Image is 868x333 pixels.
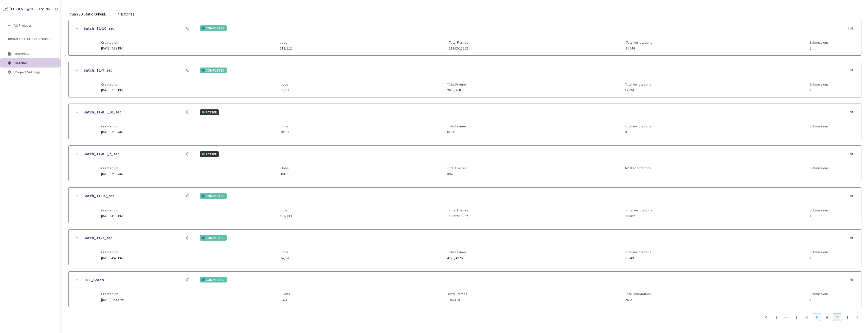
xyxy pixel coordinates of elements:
span: Jobs [281,250,289,254]
div: Edit [848,68,856,73]
span: Total Annotations [625,82,651,86]
div: COMPLETED [200,235,227,241]
span: Submissions [809,292,829,296]
div: Batch_12-7_secCOMPLETEDEditCreated on[DATE] 7:30 PMJobs38/38Total Frames2685/2685Total Annotation... [69,62,861,97]
span: Total Frames [447,250,467,254]
span: [DATE] 12:47 PM [101,297,124,302]
div: Batch_12-10_secCOMPLETEDEditCreated on[DATE] 7:33 PMJobs112/112Total Frames11262/11262Total Annot... [69,20,861,55]
div: COMPLETED [200,277,227,282]
span: Total Frames [448,292,467,296]
li: / [118,11,119,17]
span: All Projects [14,23,32,28]
a: 4 [803,313,810,321]
a: 1 [772,313,780,321]
div: ACTIVE [200,151,219,157]
li: 6 [823,313,831,321]
span: 1 [809,256,829,260]
span: 0/133 [281,130,289,134]
a: 5 [813,313,821,321]
span: 0/133 [447,130,467,134]
a: 3 [793,313,800,321]
span: Batches [121,11,134,17]
span: 0 [625,172,651,176]
span: 370/370 [448,298,467,302]
span: Total Annotations [625,166,651,170]
span: left [765,316,768,319]
span: Jobs [281,82,289,86]
span: Total Annotations [625,124,651,128]
span: 13392/13392 [449,214,468,218]
span: Rivian 3D Static Cuboids fixed[2024-25] [68,11,110,17]
a: Batch_11-7_sec [83,235,113,241]
div: Edit [848,194,856,199]
span: Submissions [809,82,829,86]
span: right [856,316,859,319]
span: Total Annotations [625,292,652,296]
span: Jobs [280,40,292,44]
li: Next Page [853,313,861,321]
span: 0 [809,130,829,134]
span: 0 [809,172,829,176]
li: 4 [803,313,811,321]
span: 0/67 [281,172,289,176]
div: GT Studio [37,7,50,12]
span: Created on [101,208,123,212]
span: 0 [625,130,651,134]
li: 8 [843,313,851,321]
div: Edit [848,26,856,31]
span: [DATE] 7:30 PM [101,88,123,92]
span: Total Annotations [625,250,651,254]
span: Overview [15,52,29,56]
span: 84644 [626,46,652,50]
li: 3 [792,313,801,321]
span: 4726/4726 [447,256,467,260]
span: Total Annotations [626,40,652,44]
span: Total Frames [449,208,468,212]
span: 1 [809,298,829,302]
a: Batch_11-KF_7_sec [83,151,119,157]
div: Edit [848,236,856,241]
span: Batches [15,61,28,65]
span: Rivian 3D Static Cuboids fixed[2024-25] [8,37,53,41]
a: 7 [833,313,841,321]
div: Batch_11-10_secCOMPLETEDEditCreated on[DATE] 4:50 PMJobs133/133Total Frames13392/13392Total Annot... [69,188,861,223]
div: Batch_11-KF_7_secACTIVEEditCreated on[DATE] 7:59 AMJobs0/67Total Frames0/67Total Annotations0Subm... [69,146,861,181]
div: COMPLETED [200,193,227,199]
span: 11262/11262 [449,46,468,50]
span: 4/4 [282,298,290,302]
span: 2685/2685 [447,88,467,92]
div: Batch_11-KF_10_secACTIVEEditCreated on[DATE] 7:59 AMJobs0/133Total Frames0/133Total Annotations0S... [69,104,861,139]
button: left [762,313,770,321]
span: Jobs [282,292,290,296]
span: 80102 [626,214,652,218]
span: Jobs [280,208,292,212]
span: 2685 [625,298,652,302]
span: 17524 [625,88,651,92]
span: Submissions [809,250,829,254]
span: Created on [101,40,123,44]
span: Submissions [809,166,829,170]
li: 7 [833,313,841,321]
span: Submissions [809,208,829,212]
span: 23349 [625,256,651,260]
a: Batch_11-KF_10_sec [83,109,121,115]
span: ••• [782,313,790,321]
span: Created on [101,292,124,296]
div: Edit [848,110,856,115]
span: Submissions [809,40,829,44]
li: Previous 5 Pages [782,313,790,321]
div: Batch_11-7_secCOMPLETEDEditCreated on[DATE] 4:46 PMJobs67/67Total Frames4726/4726Total Annotation... [69,230,861,265]
a: POC_Batch [83,277,104,283]
span: 1 [809,88,829,92]
span: Total Frames [447,166,466,170]
span: Total Frames [447,124,467,128]
div: COMPLETED [200,68,227,73]
span: Created on [101,250,123,254]
span: 1 [809,46,829,50]
a: Batch_12-7_sec [83,67,113,73]
span: [DATE] 7:59 AM [101,172,123,176]
div: Edit [848,152,856,157]
button: right [853,313,861,321]
span: Total Frames [449,40,468,44]
a: Batch_12-10_sec [83,25,115,31]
